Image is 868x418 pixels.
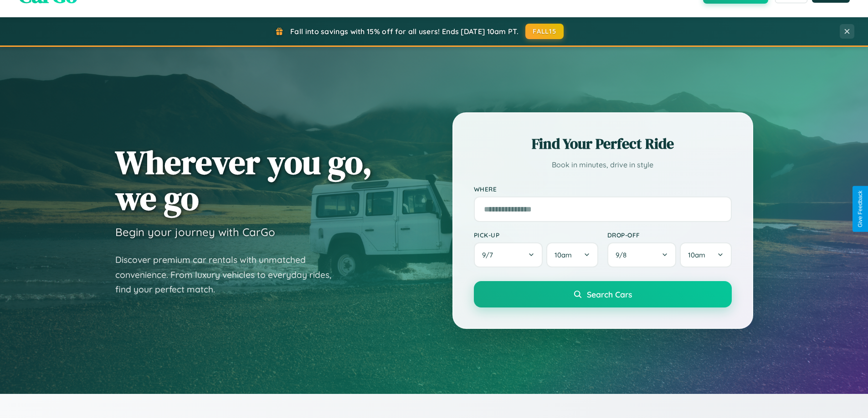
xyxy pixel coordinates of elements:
button: 10am [680,242,731,267]
span: 10am [555,251,572,259]
span: Search Cars [587,289,632,299]
span: Fall into savings with 15% off for all users! Ends [DATE] 10am PT. [290,27,519,36]
button: 9/8 [607,242,677,267]
div: Give Feedback [857,191,863,227]
button: FALL15 [525,24,564,39]
label: Drop-off [607,231,732,239]
label: Where [474,185,732,193]
span: 9 / 8 [616,251,631,259]
h2: Find Your Perfect Ride [474,134,732,154]
label: Pick-up [474,231,598,239]
span: 9 / 7 [482,251,498,259]
button: Search Cars [474,281,732,307]
h1: Wherever you go, we go [115,144,372,216]
span: 10am [688,251,705,259]
p: Book in minutes, drive in style [474,158,732,171]
button: 9/7 [474,242,543,267]
button: 10am [546,242,598,267]
h3: Begin your journey with CarGo [115,225,275,239]
p: Discover premium car rentals with unmatched convenience. From luxury vehicles to everyday rides, ... [115,252,343,297]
